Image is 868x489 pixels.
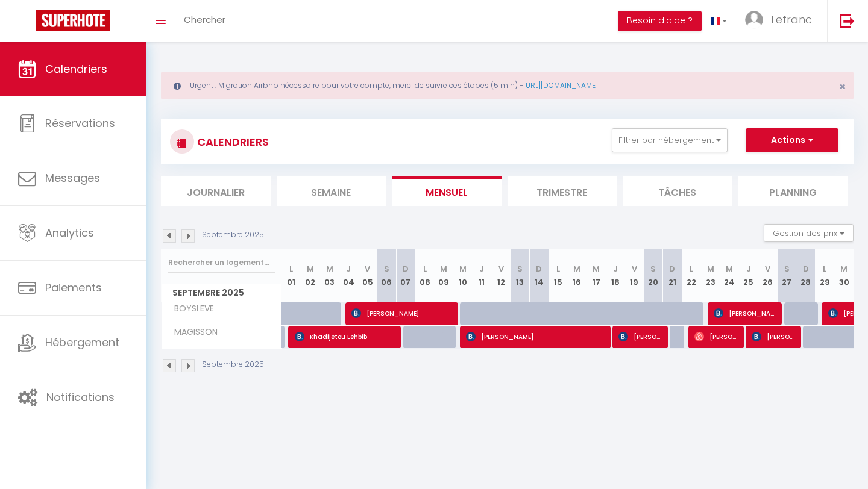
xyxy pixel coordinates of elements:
span: Réservations [45,116,115,131]
th: 15 [549,249,568,302]
abbr: L [289,263,293,275]
th: 01 [282,249,301,302]
th: 17 [587,249,606,302]
th: 27 [777,249,796,302]
th: 13 [511,249,530,302]
th: 20 [644,249,663,302]
th: 25 [739,249,758,302]
button: Close [839,81,846,92]
th: 30 [834,249,854,302]
th: 22 [682,249,701,302]
span: Lefranc [771,12,812,27]
span: Messages [45,170,100,185]
span: Khadijetou Lehbib [295,325,398,348]
li: Semaine [277,176,386,206]
span: [PERSON_NAME] [694,325,740,348]
th: 04 [339,249,358,302]
th: 03 [320,249,339,302]
abbr: S [517,263,523,275]
abbr: M [440,263,447,275]
span: [PERSON_NAME] [752,325,797,348]
th: 05 [358,249,377,302]
li: Mensuel [392,176,502,206]
span: Calendriers [45,61,107,76]
li: Tâches [623,176,732,206]
span: Septembre 2025 [162,284,281,302]
abbr: D [803,263,809,275]
abbr: J [346,263,351,275]
th: 23 [701,249,720,302]
span: × [839,79,846,94]
th: 11 [473,249,492,302]
th: 28 [796,249,816,302]
abbr: L [556,263,560,275]
abbr: S [784,263,790,275]
span: Hébergement [45,335,119,350]
abbr: M [326,263,333,275]
button: Gestion des prix [764,224,854,242]
th: 06 [377,249,397,302]
button: Actions [746,128,838,152]
p: Septembre 2025 [202,359,264,370]
abbr: S [384,263,389,275]
a: [URL][DOMAIN_NAME] [523,80,598,90]
th: 12 [491,249,511,302]
span: [PERSON_NAME] [618,325,664,348]
button: Filtrer par hébergement [612,128,728,152]
th: 16 [568,249,587,302]
abbr: D [403,263,409,275]
span: [PERSON_NAME] [PERSON_NAME] Feitosa [714,302,778,325]
abbr: V [365,263,370,275]
img: Super Booking [36,10,110,31]
img: logout [840,13,855,28]
span: Chercher [184,13,225,26]
span: [PERSON_NAME] [466,325,608,348]
abbr: M [459,263,467,275]
abbr: L [690,263,693,275]
abbr: M [726,263,733,275]
abbr: D [536,263,542,275]
abbr: J [613,263,618,275]
span: MAGISSON [163,326,221,339]
th: 09 [434,249,453,302]
abbr: V [765,263,770,275]
span: Analytics [45,225,94,240]
abbr: M [707,263,714,275]
abbr: M [573,263,580,275]
th: 21 [663,249,682,302]
abbr: S [650,263,656,275]
th: 10 [453,249,473,302]
abbr: D [669,263,675,275]
abbr: V [498,263,504,275]
abbr: V [632,263,637,275]
abbr: L [423,263,427,275]
span: [PERSON_NAME] [351,302,454,325]
input: Rechercher un logement... [168,252,275,273]
th: 29 [816,249,835,302]
span: BOYSLEVE [163,302,217,316]
th: 18 [606,249,625,302]
th: 02 [301,249,320,302]
img: ... [745,11,763,29]
abbr: L [823,263,826,275]
span: Notifications [46,390,115,405]
div: Urgent : Migration Airbnb nécessaire pour votre compte, merci de suivre ces étapes (5 min) - [161,72,854,99]
abbr: M [307,263,314,275]
abbr: J [479,263,484,275]
th: 26 [758,249,778,302]
abbr: J [746,263,751,275]
li: Journalier [161,176,271,206]
th: 07 [396,249,415,302]
p: Septembre 2025 [202,229,264,241]
h3: CALENDRIERS [194,128,269,155]
abbr: M [840,263,848,275]
abbr: M [593,263,600,275]
th: 24 [720,249,740,302]
span: Paiements [45,280,102,295]
th: 14 [529,249,549,302]
th: 08 [415,249,435,302]
th: 19 [624,249,644,302]
li: Planning [738,176,848,206]
button: Besoin d'aide ? [618,11,702,31]
li: Trimestre [508,176,617,206]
